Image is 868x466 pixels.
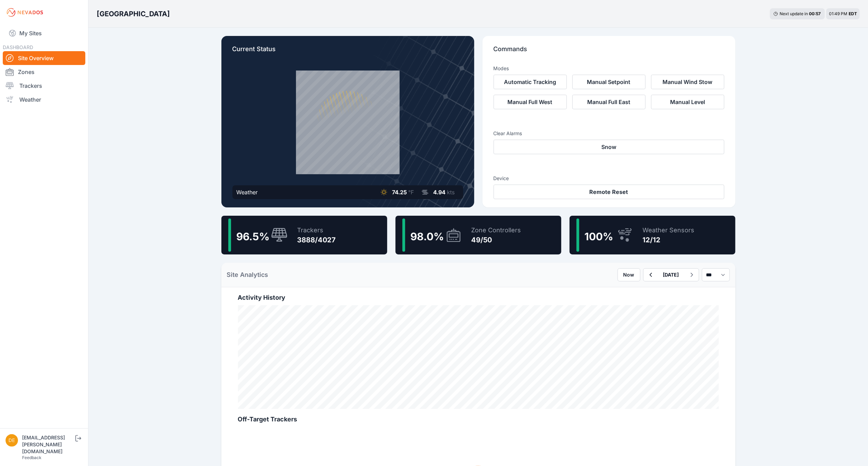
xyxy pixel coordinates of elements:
h3: [GEOGRAPHIC_DATA] [97,9,170,19]
a: Feedback [22,455,41,460]
button: Manual Full East [572,95,646,109]
h3: Modes [494,65,509,72]
div: 12/12 [643,235,695,245]
p: Current Status [232,44,463,59]
a: Trackers [3,79,85,93]
span: °F [409,189,414,196]
h2: Activity History [238,293,719,302]
h3: Clear Alarms [494,130,724,137]
div: 49/50 [471,235,521,245]
button: Manual Setpoint [572,75,646,89]
span: 100 % [585,230,613,243]
button: Manual Level [651,95,724,109]
a: My Sites [3,25,85,41]
h2: Off-Target Trackers [238,414,719,424]
a: Weather [3,93,85,106]
button: Now [618,268,640,281]
a: 98.0%Zone Controllers49/50 [395,216,561,254]
button: Automatic Tracking [494,75,567,89]
img: Nevados [6,7,44,18]
button: Snow [494,140,724,154]
p: Commands [494,44,724,59]
button: Manual Wind Stow [651,75,724,89]
div: 00 : 57 [809,11,821,17]
span: 01:49 PM [829,11,847,16]
div: Weather Sensors [643,225,695,235]
nav: Breadcrumb [97,5,170,23]
button: Manual Full West [494,95,567,109]
span: 74.25 [392,189,407,196]
div: Trackers [297,225,336,235]
img: devin.martin@nevados.solar [6,434,18,447]
span: EDT [849,11,857,16]
span: 96.5 % [237,230,270,243]
a: 100%Weather Sensors12/12 [570,216,735,254]
div: Zone Controllers [471,225,521,235]
span: DASHBOARD [3,44,33,50]
div: Weather [237,188,258,196]
span: 98.0 % [411,230,444,243]
a: 96.5%Trackers3888/4027 [221,216,387,254]
span: 4.94 [433,189,446,196]
h3: Device [494,175,724,182]
span: Next update in [780,11,808,16]
button: Remote Reset [494,185,724,199]
div: [EMAIL_ADDRESS][PERSON_NAME][DOMAIN_NAME] [22,434,74,455]
div: 3888/4027 [297,235,336,245]
a: Site Overview [3,51,85,65]
a: Zones [3,65,85,79]
span: kts [447,189,455,196]
button: [DATE] [658,269,685,281]
h2: Site Analytics [227,270,268,280]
